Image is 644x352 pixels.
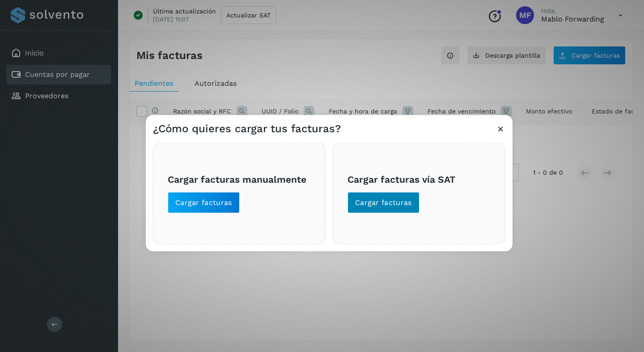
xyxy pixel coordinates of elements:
button: Cargar facturas [347,192,419,214]
button: Cargar facturas [168,192,240,214]
h3: ¿Cómo quieres cargar tus facturas? [153,122,341,135]
span: Cargar facturas [355,198,412,208]
h3: Cargar facturas manualmente [168,173,311,184]
span: Cargar facturas [175,198,232,208]
h3: Cargar facturas vía SAT [347,173,491,184]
